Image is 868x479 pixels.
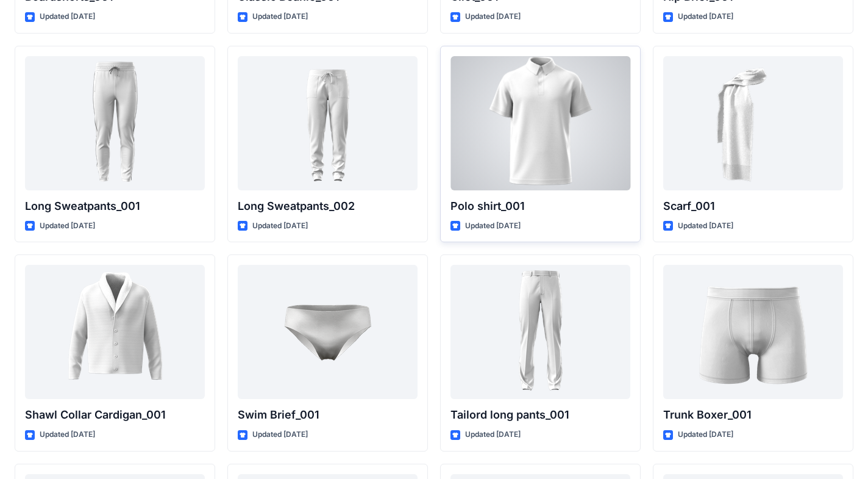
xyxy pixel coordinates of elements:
p: Updated [DATE] [678,428,733,441]
p: Updated [DATE] [40,428,95,441]
p: Updated [DATE] [252,428,308,441]
p: Updated [DATE] [252,10,308,23]
p: Swim Brief_001 [238,406,418,423]
p: Tailord long pants_001 [450,406,630,423]
p: Scarf_001 [663,198,843,215]
a: Swim Brief_001 [238,265,418,399]
p: Shawl Collar Cardigan_001 [25,406,205,423]
p: Updated [DATE] [465,10,521,23]
p: Polo shirt_001 [450,198,630,215]
a: Long Sweatpants_002 [238,56,418,190]
p: Updated [DATE] [678,10,733,23]
p: Updated [DATE] [465,428,521,441]
a: Trunk Boxer_001 [663,265,843,399]
p: Updated [DATE] [40,220,95,232]
a: Polo shirt_001 [450,56,630,190]
a: Long Sweatpants_001 [25,56,205,190]
p: Updated [DATE] [678,220,733,232]
p: Updated [DATE] [40,10,95,23]
p: Trunk Boxer_001 [663,406,843,423]
a: Scarf_001 [663,56,843,190]
p: Long Sweatpants_001 [25,198,205,215]
p: Updated [DATE] [252,220,308,232]
a: Shawl Collar Cardigan_001 [25,265,205,399]
p: Long Sweatpants_002 [238,198,418,215]
p: Updated [DATE] [465,220,521,232]
a: Tailord long pants_001 [450,265,630,399]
